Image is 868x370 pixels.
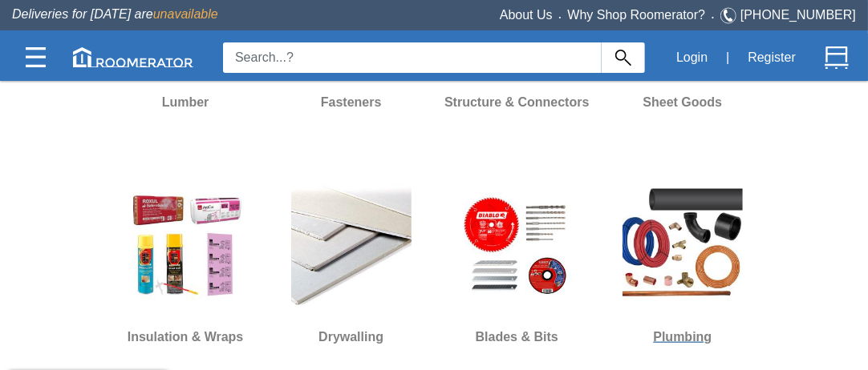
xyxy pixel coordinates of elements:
h6: Sheet Goods [623,92,743,113]
a: Insulation & Wraps [125,173,245,357]
a: About Us [500,8,553,22]
img: Drywall.jpg [291,185,412,305]
span: unavailable [153,7,218,21]
span: Deliveries for [DATE] are [12,7,218,21]
h6: Insulation & Wraps [125,327,245,348]
a: Blades & Bits [456,173,577,357]
img: Search_Icon.svg [615,50,631,66]
img: roomerator-logo.svg [73,47,193,67]
div: | [716,40,739,75]
button: Register [739,41,805,74]
img: Categories.svg [26,47,46,67]
h6: Fasteners [291,92,412,113]
img: Plumbing.jpg [623,185,743,305]
h6: Drywalling [291,327,412,348]
a: Plumbing [623,173,743,357]
span: • [705,14,720,21]
button: Login [667,41,716,74]
a: Why Shop Roomerator? [568,8,706,22]
h6: Blades & Bits [456,327,577,348]
h6: Plumbing [623,327,743,348]
span: • [553,14,568,21]
h6: Structure & Connectors [444,92,589,113]
img: Blades-&-Bits.jpg [456,185,577,305]
a: [PHONE_NUMBER] [740,8,856,22]
img: Insulation.jpg [125,185,245,305]
input: Search...? [223,42,602,73]
img: Telephone.svg [720,6,740,26]
img: Cart.svg [825,46,849,70]
h6: Lumber [125,92,245,113]
a: Drywalling [291,173,412,357]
